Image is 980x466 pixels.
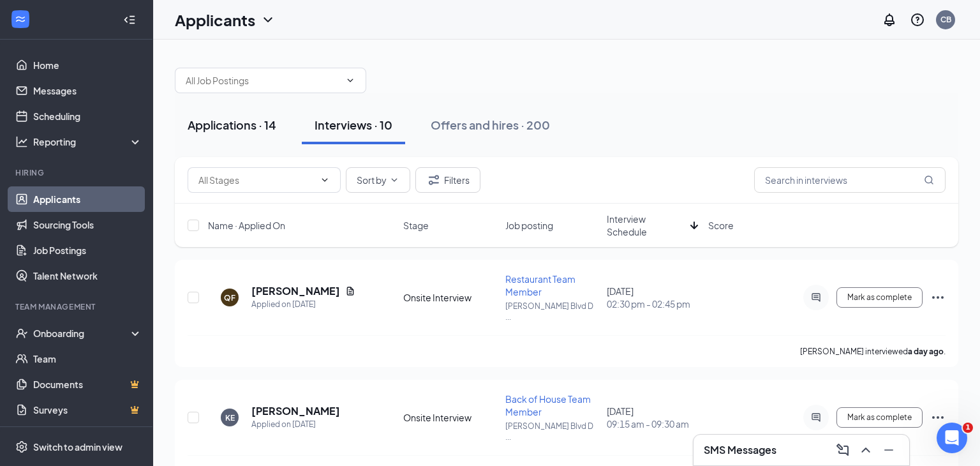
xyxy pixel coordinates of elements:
[224,292,235,303] div: QF
[403,219,429,232] span: Stage
[687,218,702,233] svg: ArrowDown
[33,237,142,263] a: Job Postings
[930,410,946,425] svg: Ellipses
[357,176,387,184] span: Sort by
[835,442,850,458] svg: ComposeMessage
[800,346,946,357] p: [PERSON_NAME] interviewed .
[963,423,973,433] span: 1
[345,286,355,296] svg: Document
[33,212,142,237] a: Sourcing Tools
[123,13,136,26] svg: Collapse
[15,327,28,340] svg: UserCheck
[607,405,701,430] div: [DATE]
[33,346,142,372] a: Team
[431,117,550,133] div: Offers and hires · 200
[33,263,142,289] a: Talent Network
[607,213,685,238] span: Interview Schedule
[188,117,276,133] div: Applications · 14
[708,219,734,232] span: Score
[858,442,873,458] svg: ChevronUp
[607,417,701,430] span: 09:15 am - 09:30 am
[33,440,122,453] div: Switch to admin view
[198,173,315,187] input: All Stages
[879,440,899,460] button: Minimize
[754,167,946,193] input: Search in interviews
[856,440,876,460] button: ChevronUp
[836,287,923,308] button: Mark as complete
[320,175,330,185] svg: ChevronDown
[33,135,143,148] div: Reporting
[908,347,944,356] b: a day ago
[808,412,824,423] svg: ActiveChat
[33,103,142,129] a: Scheduling
[15,167,140,178] div: Hiring
[808,292,824,303] svg: ActiveChat
[882,12,897,27] svg: Notifications
[208,219,285,232] span: Name · Applied On
[505,219,553,232] span: Job posting
[315,117,392,133] div: Interviews · 10
[15,301,140,312] div: Team Management
[930,290,946,305] svg: Ellipses
[940,14,951,25] div: CB
[910,12,925,27] svg: QuestionInfo
[403,411,497,424] div: Onsite Interview
[389,175,399,185] svg: ChevronDown
[175,9,255,31] h1: Applicants
[251,418,340,431] div: Applied on [DATE]
[607,297,701,310] span: 02:30 pm - 02:45 pm
[33,78,142,103] a: Messages
[924,175,934,185] svg: MagnifyingGlass
[345,75,355,86] svg: ChevronDown
[505,393,591,417] span: Back of House Team Member
[847,293,912,302] span: Mark as complete
[937,423,967,453] iframe: Intercom live chat
[251,404,340,418] h5: [PERSON_NAME]
[33,397,142,423] a: SurveysCrown
[186,73,340,87] input: All Job Postings
[847,413,912,422] span: Mark as complete
[505,273,575,297] span: Restaurant Team Member
[607,285,701,310] div: [DATE]
[33,372,142,397] a: DocumentsCrown
[15,135,28,148] svg: Analysis
[505,301,599,322] p: [PERSON_NAME] Blvd D ...
[33,186,142,212] a: Applicants
[251,284,340,298] h5: [PERSON_NAME]
[415,167,480,193] button: Filter Filters
[14,13,27,26] svg: WorkstreamLogo
[346,167,410,193] button: Sort byChevronDown
[505,421,599,442] p: [PERSON_NAME] Blvd D ...
[33,52,142,78] a: Home
[251,298,355,311] div: Applied on [DATE]
[881,442,896,458] svg: Minimize
[225,412,235,423] div: KE
[704,443,776,457] h3: SMS Messages
[836,407,923,428] button: Mark as complete
[15,440,28,453] svg: Settings
[260,12,276,27] svg: ChevronDown
[833,440,853,460] button: ComposeMessage
[403,291,497,304] div: Onsite Interview
[33,327,131,340] div: Onboarding
[426,172,442,188] svg: Filter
